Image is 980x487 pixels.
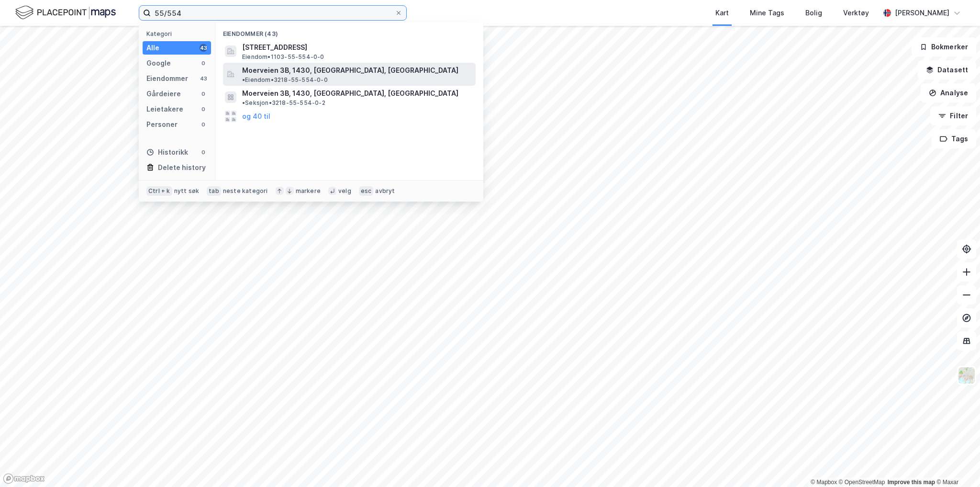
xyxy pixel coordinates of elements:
a: Improve this map [888,479,935,486]
input: Søk på adresse, matrikkel, gårdeiere, leietakere eller personer [151,6,395,20]
span: Eiendom • 1103-55-554-0-0 [242,53,324,61]
button: Tags [932,129,976,148]
div: 0 [200,90,207,98]
div: neste kategori [223,187,268,195]
div: Historikk [146,147,188,158]
span: [STREET_ADDRESS] [242,42,472,53]
div: 0 [200,148,207,156]
button: Analyse [921,83,976,102]
div: 0 [200,59,207,67]
div: esc [359,186,374,196]
div: Ctrl + k [146,186,172,196]
div: 0 [200,121,207,128]
div: Bolig [805,7,822,19]
div: Google [146,57,171,69]
div: tab [207,186,221,196]
div: Delete history [158,162,206,173]
div: 43 [200,75,207,82]
div: Leietakere [146,103,183,115]
div: Eiendommer [146,73,188,84]
div: Kategori [146,30,211,37]
iframe: Chat Widget [932,441,980,487]
button: og 40 til [242,111,270,122]
div: Eiendommer (43) [215,23,483,40]
img: logo.f888ab2527a4732fd821a326f86c7f29.svg [15,4,116,21]
span: • [242,76,245,83]
button: Datasett [918,60,976,79]
div: 0 [200,105,207,113]
button: Filter [930,106,976,125]
span: Eiendom • 3218-55-554-0-0 [242,76,328,84]
span: • [242,99,245,106]
div: markere [296,187,321,195]
div: avbryt [375,187,395,195]
div: velg [338,187,351,195]
div: Personer [146,119,178,130]
span: Moerveien 3B, 1430, [GEOGRAPHIC_DATA], [GEOGRAPHIC_DATA] [242,88,458,99]
span: Moerveien 3B, 1430, [GEOGRAPHIC_DATA], [GEOGRAPHIC_DATA] [242,65,458,76]
div: Verktøy [843,7,869,19]
div: Gårdeiere [146,88,181,100]
a: Mapbox [811,479,837,486]
div: Kart [715,7,729,19]
div: 43 [200,44,207,52]
div: nytt søk [174,187,200,195]
div: Mine Tags [750,7,784,19]
div: Alle [146,42,159,54]
div: [PERSON_NAME] [895,7,949,19]
a: OpenStreetMap [839,479,885,486]
button: Bokmerker [912,37,976,57]
span: Seksjon • 3218-55-554-0-2 [242,99,325,107]
a: Mapbox homepage [3,473,45,484]
img: Z [958,366,976,385]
